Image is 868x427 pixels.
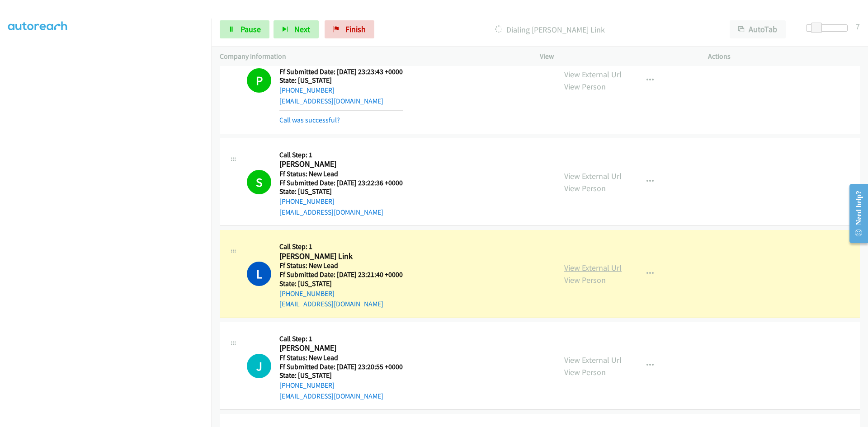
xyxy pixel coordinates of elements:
a: View External Url [564,69,622,80]
div: 7 [856,20,860,33]
h1: S [247,170,271,194]
h2: [PERSON_NAME] [279,343,403,353]
iframe: Resource Center [842,178,868,249]
h1: L [247,262,271,286]
h2: [PERSON_NAME] Link [279,251,403,262]
p: Company Information [220,51,524,62]
h2: [PERSON_NAME] [279,159,403,169]
p: Dialing [PERSON_NAME] Link [387,23,713,36]
h1: P [247,68,271,93]
p: Actions [708,51,860,62]
h5: Ff Status: New Lead [279,169,403,178]
p: View [540,51,692,62]
h5: Ff Status: New Lead [279,261,403,270]
a: [PHONE_NUMBER] [279,381,335,389]
h5: Call Step: 1 [279,242,403,251]
span: Finish [345,24,366,34]
h5: Ff Submitted Date: [DATE] 23:20:55 +0000 [279,362,403,371]
h5: Ff Submitted Date: [DATE] 23:22:36 +0000 [279,178,403,188]
a: [EMAIL_ADDRESS][DOMAIN_NAME] [279,208,383,216]
a: Call was successful? [279,116,340,124]
a: View External Url [564,263,622,273]
a: [PHONE_NUMBER] [279,289,335,298]
h5: State: [US_STATE] [279,187,403,196]
a: [PHONE_NUMBER] [279,86,335,94]
h5: Ff Status: New Lead [279,353,403,362]
a: Finish [325,20,374,38]
a: [EMAIL_ADDRESS][DOMAIN_NAME] [279,392,383,400]
div: The call is yet to be attempted [247,354,271,378]
h5: Call Step: 1 [279,150,403,160]
h5: State: [US_STATE] [279,279,403,288]
span: Pause [241,24,261,34]
a: Pause [220,20,269,38]
a: View Person [564,275,606,285]
h5: Call Step: 1 [279,334,403,343]
a: View External Url [564,355,622,365]
h5: State: [US_STATE] [279,76,403,85]
h5: Ff Submitted Date: [DATE] 23:21:40 +0000 [279,270,403,279]
h1: J [247,354,271,378]
span: Next [294,24,310,34]
h5: Ff Submitted Date: [DATE] 23:23:43 +0000 [279,67,403,76]
a: View Person [564,81,606,92]
a: View Person [564,183,606,193]
a: [EMAIL_ADDRESS][DOMAIN_NAME] [279,300,383,308]
a: View Person [564,367,606,377]
button: Next [274,20,319,38]
a: [PHONE_NUMBER] [279,197,335,206]
h5: State: [US_STATE] [279,371,403,380]
a: [EMAIL_ADDRESS][DOMAIN_NAME] [279,97,383,105]
a: View External Url [564,171,622,181]
button: AutoTab [730,20,786,38]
